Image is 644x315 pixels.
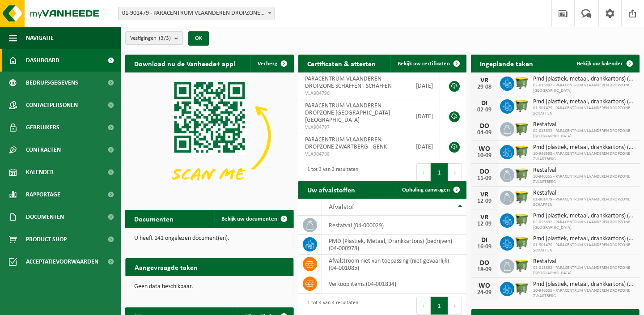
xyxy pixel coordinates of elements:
div: 29-08 [475,84,493,90]
td: verkoop items (04-001834) [322,274,467,294]
span: Dashboard [26,49,59,72]
span: 02-013892 - PARACENTRUM VLAANDEREN DROPZONE [GEOGRAPHIC_DATA] [533,83,635,94]
div: VR [475,77,493,84]
div: 24-09 [475,289,493,296]
span: VLA904797 [305,124,402,131]
span: Pmd (plastiek, metaal, drankkartons) (bedrijven) [533,76,635,83]
button: Next [448,297,462,315]
span: Pmd (plastiek, metaal, drankkartons) (bedrijven) [533,144,635,151]
span: Restafval [533,121,635,128]
span: Afvalstof [329,204,354,211]
div: 1 tot 3 van 3 resultaten [303,162,358,182]
a: Bekijk uw kalender [570,55,639,72]
h2: Download nu de Vanheede+ app! [125,55,245,72]
button: 1 [431,297,448,315]
img: WB-1100-HPE-GN-51 [514,281,530,296]
img: WB-1100-HPE-GN-50 [514,212,530,227]
img: WB-1100-HPE-GN-50 [514,258,530,273]
div: DO [475,260,493,267]
div: 18-09 [475,267,493,273]
span: Bekijk uw certificaten [398,61,450,67]
div: DI [475,237,493,244]
a: Bekijk uw certificaten [390,55,466,72]
div: 02-09 [475,107,493,113]
span: 10-946555 - PARACENTRUM VLAANDEREN DROPZONE ZWARTBERG [533,151,635,162]
a: Ophaling aanvragen [395,181,466,199]
button: Vestigingen(3/3) [125,31,183,45]
div: 04-09 [475,130,493,136]
img: WB-1100-HPE-GN-51 [514,98,530,113]
span: Kalender [26,161,54,183]
div: WO [475,145,493,153]
span: Rapportage [26,183,60,206]
span: Contactpersonen [26,94,78,116]
span: Pmd (plastiek, metaal, drankkartons) (bedrijven) [533,235,635,243]
h2: Documenten [125,210,182,227]
td: afvalstroom niet van toepassing (niet gevaarlijk) (04-001085) [322,255,467,274]
span: VLA904796 [305,90,402,97]
button: OK [188,31,209,46]
span: Pmd (plastiek, metaal, drankkartons) (bedrijven) [533,98,635,106]
div: 11-09 [475,175,493,182]
div: DO [475,123,493,130]
button: Previous [416,297,431,315]
div: VR [475,214,493,221]
img: Download de VHEPlus App [125,72,294,199]
span: 02-013892 - PARACENTRUM VLAANDEREN DROPZONE [GEOGRAPHIC_DATA] [533,265,635,276]
span: Bedrijfsgegevens [26,72,78,94]
span: PARACENTRUM VLAANDEREN DROPZONE [GEOGRAPHIC_DATA] - [GEOGRAPHIC_DATA] [305,102,393,123]
span: Documenten [26,206,64,228]
span: Bekijk uw kalender [577,61,623,67]
img: WB-1100-HPE-GN-50 [514,121,530,136]
h2: Aangevraagde taken [125,258,206,276]
h2: Certificaten & attesten [298,55,385,72]
td: [DATE] [409,133,440,160]
button: 1 [431,163,448,181]
img: WB-1100-HPE-GN-50 [514,75,530,90]
p: Geen data beschikbaar. [134,284,285,290]
span: Pmd (plastiek, metaal, drankkartons) (bedrijven) [533,213,635,220]
h2: Ingeplande taken [471,55,542,72]
span: 01-901479 - PARACENTRUM VLAANDEREN DROPZONE SCHAFFEN - SCHAFFEN [118,7,275,20]
span: Product Shop [26,228,67,251]
h2: Uw afvalstoffen [298,181,364,198]
span: 01-901479 - PARACENTRUM VLAANDEREN DROPZONE SCHAFFEN [533,243,635,253]
img: WB-1100-HPE-GN-51 [514,189,530,204]
span: Acceptatievoorwaarden [26,251,98,273]
span: Ophaling aanvragen [402,187,450,193]
span: Pmd (plastiek, metaal, drankkartons) (bedrijven) [533,281,635,288]
td: PMD (Plastiek, Metaal, Drankkartons) (bedrijven) (04-000978) [322,235,467,255]
td: [DATE] [409,99,440,133]
div: WO [475,282,493,289]
span: Contracten [26,139,61,161]
span: PARACENTRUM VLAANDEREN DROPZONE SCHAFFEN - SCHAFFEN [305,76,392,89]
span: Navigatie [26,27,54,49]
span: Bekijk uw documenten [221,216,277,222]
a: Bekijk uw documenten [214,210,293,228]
p: U heeft 141 ongelezen document(en). [134,235,285,242]
div: 12-09 [475,221,493,227]
span: 02-013892 - PARACENTRUM VLAANDEREN DROPZONE [GEOGRAPHIC_DATA] [533,128,635,139]
img: WB-1100-HPE-GN-51 [514,235,530,250]
div: VR [475,191,493,198]
div: 16-09 [475,244,493,250]
span: Restafval [533,167,635,174]
button: Previous [416,163,431,181]
span: Gebruikers [26,116,59,139]
button: Verberg [250,55,293,72]
span: Verberg [258,61,277,67]
span: Restafval [533,190,635,197]
span: 10-946555 - PARACENTRUM VLAANDEREN DROPZONE ZWARTBERG [533,174,635,185]
span: 02-013892 - PARACENTRUM VLAANDEREN DROPZONE [GEOGRAPHIC_DATA] [533,220,635,230]
count: (3/3) [159,35,171,41]
div: 12-09 [475,198,493,204]
span: Vestigingen [130,32,171,45]
img: WB-1100-HPE-GN-51 [514,144,530,159]
span: 10-946555 - PARACENTRUM VLAANDEREN DROPZONE ZWARTBERG [533,288,635,299]
td: [DATE] [409,72,440,99]
img: WB-1100-HPE-GN-51 [514,166,530,182]
span: 01-901479 - PARACENTRUM VLAANDEREN DROPZONE SCHAFFEN [533,197,635,208]
span: Restafval [533,258,635,265]
div: DO [475,168,493,175]
span: PARACENTRUM VLAANDEREN DROPZONE ZWARTBERG - GENK [305,136,387,150]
